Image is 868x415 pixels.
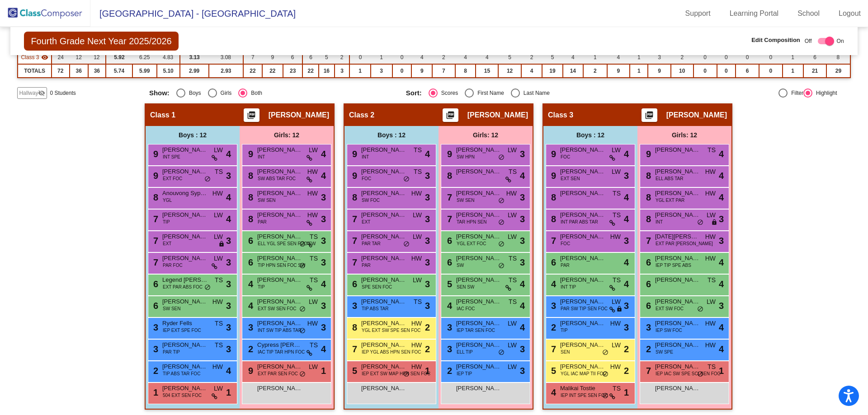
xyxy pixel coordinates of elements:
span: TS [310,232,318,242]
span: 7 [350,214,357,224]
div: First Name [474,89,504,97]
td: 3 [335,64,350,78]
span: [PERSON_NAME] [361,254,406,263]
td: 1 [583,51,607,64]
span: [PERSON_NAME] [456,167,501,176]
span: LW [508,210,517,220]
span: HW [307,210,318,220]
span: do_not_disturb_alt [403,241,410,248]
span: do_not_disturb_alt [697,219,703,226]
span: 8 [350,192,357,202]
span: [PERSON_NAME] [655,254,700,263]
span: 7 [151,236,158,246]
span: [PERSON_NAME] [560,210,605,219]
td: 6 [736,64,759,78]
span: INT [258,154,265,160]
span: LW [214,254,223,263]
span: [PERSON_NAME] [162,232,208,241]
td: 12 [498,64,521,78]
div: Girls: 12 [240,126,334,144]
span: do_not_disturb_alt [498,197,505,205]
div: Girls: 12 [439,126,533,144]
td: 0 [717,64,736,78]
div: Girls [217,89,232,97]
span: 8 [549,192,556,202]
span: TAR HPN SEN [457,219,487,225]
span: do_not_disturb_alt [498,241,505,248]
span: LW [707,210,716,220]
span: [PERSON_NAME] [257,145,302,154]
span: [PERSON_NAME] [456,145,501,154]
button: Print Students Details [642,108,657,122]
td: 4 [476,51,498,64]
span: 7 [350,257,357,267]
a: Logout [831,6,868,21]
td: 15 [476,64,498,78]
span: 7 [445,192,452,202]
td: 9 [262,51,283,64]
div: Boys [185,89,201,97]
span: 3 [425,234,430,247]
td: 1 [349,64,370,78]
div: Both [247,89,262,97]
td: Jaime Hague - No Class Name [18,51,52,64]
td: 9 [648,64,671,78]
td: 5 [498,51,521,64]
span: LW [612,145,621,155]
span: HW [610,232,621,242]
span: Fourth Grade Next Year 2025/2026 [24,32,178,51]
span: [PERSON_NAME] [361,167,406,176]
span: [PERSON_NAME] [467,111,528,120]
span: LW [508,145,517,155]
td: 4 [563,51,583,64]
span: 9 [151,149,158,159]
button: Print Students Details [443,108,458,122]
td: 3 [371,64,392,78]
td: 22 [302,64,319,78]
span: [PERSON_NAME] [257,232,302,241]
td: 6 [283,51,302,64]
span: PAR [258,219,267,225]
span: LW [214,232,223,242]
span: 8 [445,171,452,181]
span: [PERSON_NAME] [655,145,700,154]
td: 7 [243,51,262,64]
span: 8 [246,171,253,181]
td: 0 [693,64,717,78]
span: HW [705,167,716,177]
span: 3 [520,191,525,204]
span: TS [509,167,517,177]
td: 2.93 [209,64,244,78]
span: HW [411,189,422,198]
td: 0 [717,51,736,64]
span: 4 [719,169,724,182]
td: 0 [759,51,782,64]
span: [GEOGRAPHIC_DATA] - [GEOGRAPHIC_DATA] [90,6,296,21]
span: 4 [624,147,629,161]
td: 5 [542,51,563,64]
span: 4 [520,169,525,182]
span: LW [612,167,621,177]
span: 9 [246,149,253,159]
td: 1 [630,64,648,78]
td: 0 [392,64,412,78]
span: 3 [321,212,326,226]
span: 3 [425,169,430,182]
span: 3 [719,234,724,247]
td: 1 [783,51,803,64]
span: INT PAR ABS TAR [561,219,598,225]
span: YGL [163,197,172,204]
span: [PERSON_NAME] [162,254,208,263]
span: 4 [719,147,724,161]
span: 7 [151,214,158,224]
span: 4 [321,169,326,182]
span: 8 [644,192,651,202]
td: 4.83 [157,51,180,64]
span: [PERSON_NAME] [655,189,700,198]
div: Highlight [812,89,837,97]
td: 23 [283,64,302,78]
span: TS [613,210,621,220]
span: SW ABS TAR FOC [258,175,296,182]
span: 9 [549,171,556,181]
span: do_not_disturb_alt [498,219,505,226]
